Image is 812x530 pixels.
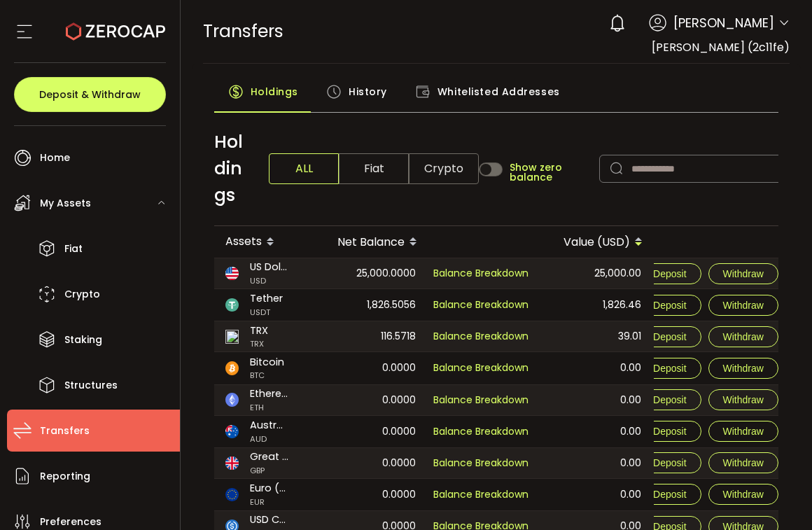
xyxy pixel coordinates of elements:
button: Deposit & Withdraw [14,77,166,112]
span: My Assets [40,193,91,214]
span: Structures [64,375,118,396]
button: Withdraw [708,263,778,284]
span: Crypto [64,284,100,305]
span: Balance Breakdown [433,329,528,343]
span: Holdings [251,78,298,106]
span: [PERSON_NAME] (2c11fe) [652,39,790,55]
span: Withdraw [723,394,764,405]
span: Withdraw [723,426,764,437]
span: Holdings [214,129,247,209]
button: Deposit [638,326,701,347]
span: BTC [250,370,284,382]
span: USD Coin [250,512,288,528]
span: Bitcoin [250,355,284,370]
button: Deposit [638,452,701,473]
span: Whitelisted Addresses [437,78,560,106]
span: Fiat [64,239,83,259]
span: ALL [269,153,339,184]
span: USDT [250,307,283,319]
span: Deposit [653,268,686,279]
div: 0.0000 [316,448,427,478]
button: Deposit [638,358,701,379]
span: Deposit [653,457,686,468]
div: 0.00 [541,352,652,384]
span: Transfers [40,421,90,441]
button: Deposit [638,295,701,316]
span: Show zero balance [510,162,592,182]
img: usd_portfolio.svg [225,267,239,280]
img: aud_portfolio.svg [225,425,239,438]
span: Reporting [40,466,90,487]
div: 0.0000 [316,385,427,415]
span: Withdraw [723,331,764,342]
span: Deposit [653,363,686,374]
span: Balance Breakdown [433,424,528,440]
span: Home [40,148,70,168]
img: gbp_portfolio.svg [225,456,239,470]
span: Deposit [653,300,686,311]
div: 116.5718 [316,321,427,351]
span: USD [250,275,288,287]
div: 1,826.5056 [316,289,427,321]
img: btc_portfolio.svg [225,361,239,375]
span: TRX [250,338,268,350]
img: eth_portfolio.svg [225,393,239,406]
span: US Dollar [250,260,288,275]
div: Value (USD) [541,230,654,254]
button: Withdraw [708,389,778,410]
div: 0.00 [541,416,652,447]
span: Deposit & Withdraw [39,90,141,99]
div: 25,000.0000 [316,258,427,288]
span: Withdraw [723,268,764,279]
span: Balance Breakdown [433,455,528,471]
button: Withdraw [708,421,778,442]
span: Withdraw [723,457,764,468]
span: AUD [250,433,288,445]
span: Deposit [653,394,686,405]
button: Withdraw [708,484,778,505]
span: Deposit [653,489,686,500]
span: History [349,78,387,106]
button: Withdraw [708,452,778,473]
span: Balance Breakdown [433,298,528,312]
span: Fiat [339,153,409,184]
span: Withdraw [723,489,764,500]
span: Euro (European Monetary Unit) [250,481,288,496]
span: Transfers [203,19,283,43]
span: Deposit [653,331,686,342]
span: [PERSON_NAME] [673,13,774,32]
div: Assets [214,230,316,254]
div: 25,000.00 [541,258,652,288]
div: 0.00 [541,479,652,510]
div: 0.0000 [316,479,427,510]
span: Balance Breakdown [433,266,528,280]
span: Balance Breakdown [433,487,528,503]
span: Crypto [409,153,479,184]
span: ETH [250,402,288,414]
div: 0.00 [541,385,652,415]
span: EUR [250,496,288,508]
div: 0.0000 [316,416,427,447]
span: Withdraw [723,363,764,374]
img: eur_portfolio.svg [225,488,239,501]
button: Withdraw [708,326,778,347]
button: Deposit [638,421,701,442]
span: TRX [250,323,268,339]
span: Tether [250,291,283,307]
button: Deposit [638,484,701,505]
span: Great Britain Pound [250,449,288,465]
span: Ethereum [250,386,288,402]
div: Net Balance [316,230,428,254]
span: Withdraw [723,300,764,311]
div: 1,826.46 [541,289,652,321]
img: trx_portfolio.svg [225,330,239,343]
div: 0.00 [541,448,652,478]
span: Australian Dollar [250,418,288,433]
button: Withdraw [708,295,778,316]
button: Deposit [638,389,701,410]
button: Withdraw [708,358,778,379]
span: Staking [64,330,102,350]
button: Deposit [638,263,701,284]
div: 0.0000 [316,352,427,384]
span: Deposit [653,426,686,437]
